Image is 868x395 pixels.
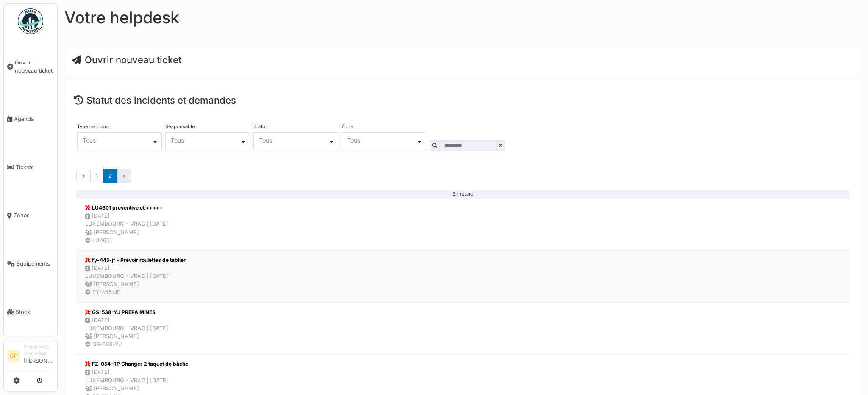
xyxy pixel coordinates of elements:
div: [DATE] LUXEMBOURG - VRAC | [DATE] [PERSON_NAME] [85,212,168,236]
a: Zones [4,191,57,240]
div: [DATE] LUXEMBOURG - VRAC | [DATE] [PERSON_NAME] [85,368,188,392]
h4: Statut des incidents et demandes [74,95,852,106]
nav: Pages [76,169,849,190]
div: FZ-054-RP Changer 2 taquet de bâche [85,360,188,368]
div: FY-455-JF [85,288,186,296]
a: Stock [4,288,57,336]
a: Tickets [4,143,57,191]
a: Équipements [4,240,57,288]
div: Tous [259,138,328,143]
li: GP [7,350,20,362]
label: Statut [253,124,267,129]
div: Tous [83,138,152,143]
label: Zone [342,124,353,129]
a: Ouvrir nouveau ticket [72,54,181,65]
img: Badge_color-CXgf-gQk.svg [18,8,43,34]
div: LU4601 [85,236,168,244]
a: LU4601 preventive et +++++ [DATE]LUXEMBOURG - VRAC | [DATE] [PERSON_NAME] LU4601 [76,198,849,250]
div: En retard [83,194,843,195]
div: GS-538-YJ PREPA MINES [85,308,168,316]
div: fy-445-jf - Prévoir roulettes de tablier [85,256,186,264]
a: 1 [90,169,103,183]
li: [PERSON_NAME] [23,344,54,368]
span: Stock [16,308,54,316]
div: GS-538-YJ [85,340,168,348]
span: Ouvrir nouveau ticket [15,59,54,75]
div: [DATE] LUXEMBOURG - VRAC | [DATE] [PERSON_NAME] [85,264,186,289]
a: GS-538-YJ PREPA MINES [DATE]LUXEMBOURG - VRAC | [DATE] [PERSON_NAME] GS-538-YJ [76,303,849,355]
div: Tous [171,138,240,143]
div: Tous [347,138,416,143]
span: Agenda [14,115,54,123]
a: 2 [103,169,117,183]
div: [DATE] LUXEMBOURG - VRAC | [DATE] [PERSON_NAME] [85,316,168,341]
div: LU4601 preventive et +++++ [85,204,168,212]
a: GP Responsable demandeur[PERSON_NAME] [7,344,54,370]
a: Agenda [4,95,57,143]
label: Type de ticket [77,124,109,129]
span: Équipements [17,260,54,268]
a: fy-445-jf - Prévoir roulettes de tablier [DATE]LUXEMBOURG - VRAC | [DATE] [PERSON_NAME] FY-455-JF [76,250,849,303]
span: Zones [14,211,54,219]
a: Ouvrir nouveau ticket [4,39,57,95]
a: Précédent [76,169,91,183]
span: Tickets [16,163,54,171]
div: Responsable demandeur [23,344,54,357]
label: Responsable [165,124,195,129]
